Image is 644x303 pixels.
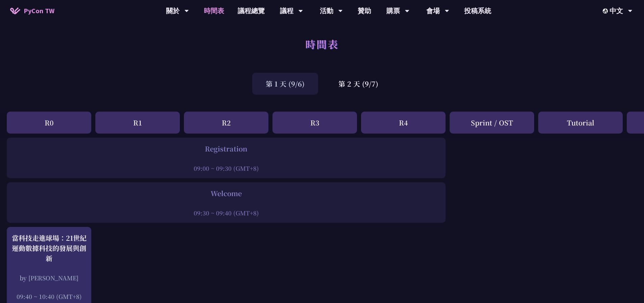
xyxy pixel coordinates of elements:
[10,7,20,14] img: Home icon of PyCon TW 2025
[3,2,61,19] a: PyCon TW
[24,6,54,16] span: PyCon TW
[10,292,88,301] div: 09:40 ~ 10:40 (GMT+8)
[538,112,623,134] div: Tutorial
[10,274,88,282] div: by [PERSON_NAME]
[10,233,88,263] div: 當科技走進球場：21世紀運動數據科技的發展與創新
[252,73,318,95] div: 第 1 天 (9/6)
[10,164,442,172] div: 09:00 ~ 09:30 (GMT+8)
[95,112,180,134] div: R1
[272,112,357,134] div: R3
[184,112,268,134] div: R2
[305,34,339,54] h1: 時間表
[361,112,446,134] div: R4
[7,112,91,134] div: R0
[10,209,442,217] div: 09:30 ~ 09:40 (GMT+8)
[603,8,610,14] img: Locale Icon
[10,188,442,199] div: Welcome
[10,233,88,301] a: 當科技走進球場：21世紀運動數據科技的發展與創新 by [PERSON_NAME] 09:40 ~ 10:40 (GMT+8)
[325,73,392,95] div: 第 2 天 (9/7)
[10,144,442,154] div: Registration
[450,112,534,134] div: Sprint / OST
